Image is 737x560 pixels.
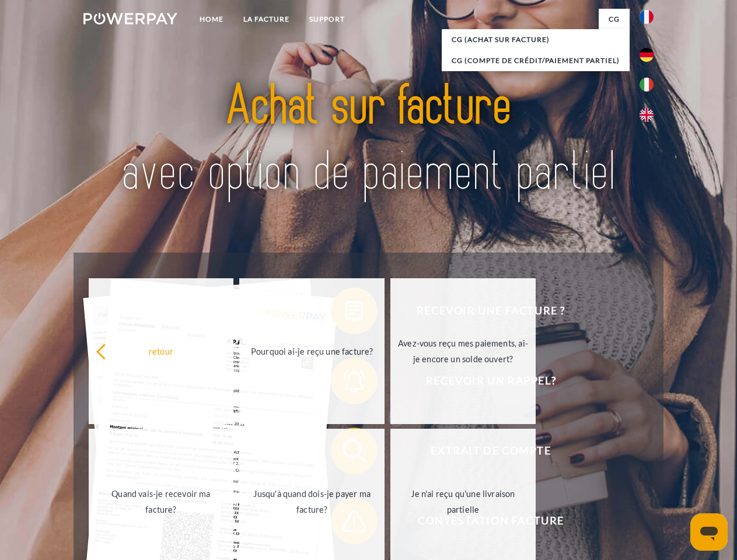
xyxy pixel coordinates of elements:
[442,29,630,50] a: CG (achat sur facture)
[640,78,654,92] img: it
[442,50,630,71] a: CG (Compte de crédit/paiement partiel)
[96,343,227,359] div: retour
[96,486,227,517] div: Quand vais-je recevoir ma facture?
[690,513,728,551] iframe: Bouton de lancement de la fenêtre de messagerie
[390,278,536,424] a: Avez-vous reçu mes paiements, ai-je encore un solde ouvert?
[640,108,654,122] img: en
[299,9,355,30] a: Support
[599,9,630,30] a: CG
[190,9,233,30] a: Home
[640,48,654,62] img: de
[246,486,378,517] div: Jusqu'à quand dois-je payer ma facture?
[83,13,177,24] img: logo-powerpay-white.svg
[397,486,529,517] div: Je n'ai reçu qu'une livraison partielle
[246,343,378,359] div: Pourquoi ai-je reçu une facture?
[640,10,654,24] img: fr
[233,9,299,30] a: LA FACTURE
[111,56,626,223] img: title-powerpay_fr.svg
[397,335,529,367] div: Avez-vous reçu mes paiements, ai-je encore un solde ouvert?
